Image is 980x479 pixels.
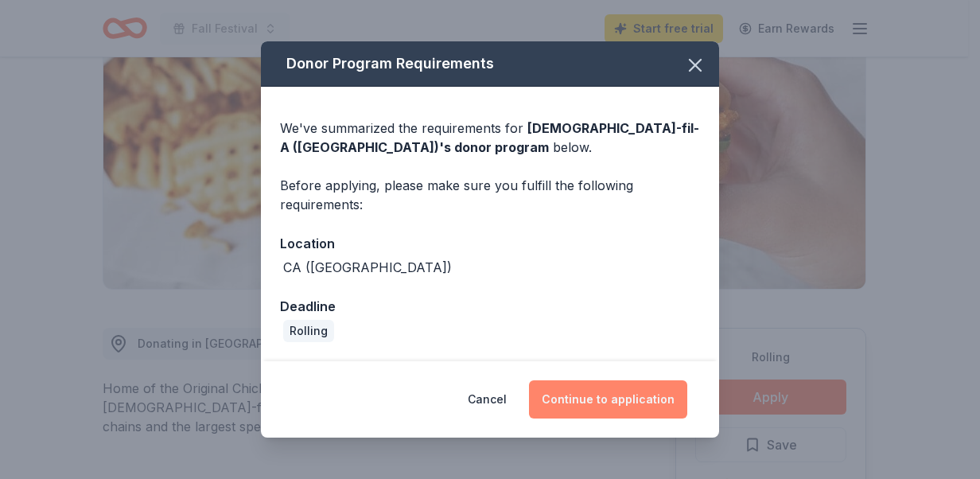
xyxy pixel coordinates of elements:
div: Rolling [283,320,334,342]
div: Before applying, please make sure you fulfill the following requirements: [280,176,700,214]
div: Donor Program Requirements [261,41,719,87]
div: CA ([GEOGRAPHIC_DATA]) [283,258,452,277]
div: Deadline [280,296,700,317]
div: Location [280,233,700,254]
button: Continue to application [529,380,687,419]
button: Cancel [468,380,507,419]
div: We've summarized the requirements for below. [280,119,700,157]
